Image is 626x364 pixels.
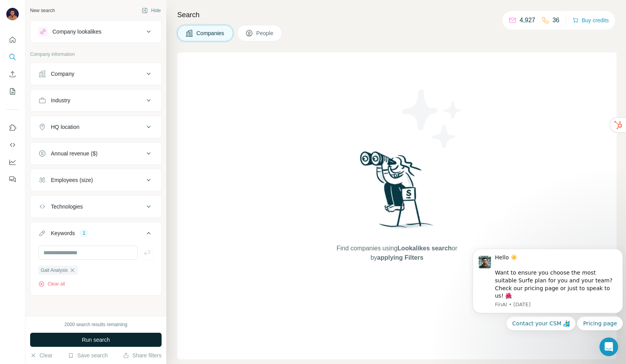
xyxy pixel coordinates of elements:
div: Keywords [51,229,75,237]
button: Company lookalikes [31,22,161,41]
p: 4,927 [520,16,535,25]
button: Technologies [31,197,161,216]
button: Clear all [38,280,65,287]
button: Quick start [6,33,19,47]
p: Company information [30,51,162,58]
button: Employees (size) [31,171,161,189]
button: Clear [30,352,52,359]
button: HQ location [31,118,161,136]
button: Hide [136,5,166,16]
span: Run search [82,336,110,344]
button: Search [6,50,19,64]
span: Companies [196,29,225,37]
div: Company lookalikes [52,28,101,36]
button: Company [31,64,161,83]
button: Keywords1 [31,224,161,246]
p: 36 [552,16,559,25]
button: My lists [6,84,19,98]
div: Technologies [51,203,83,211]
div: Company [51,70,74,78]
button: Save search [68,352,108,359]
div: New search [30,7,55,14]
iframe: Intercom live chat [599,337,618,356]
div: Industry [51,96,70,104]
button: Dashboard [6,155,19,169]
button: Industry [31,91,161,110]
div: 1 [79,230,88,237]
div: 2000 search results remaining [65,321,128,328]
span: Lookalikes search [398,245,452,252]
iframe: Intercom notifications message [469,245,626,343]
button: Use Surfe on LinkedIn [6,121,19,135]
img: Surfe Illustration - Stars [397,84,468,154]
img: Surfe Illustration - Woman searching with binoculars [356,149,438,236]
span: applying Filters [377,254,423,261]
button: Share filters [123,352,162,359]
button: Enrich CSV [6,67,19,81]
button: Run search [30,333,162,347]
img: Avatar [6,8,19,20]
button: Annual revenue ($) [31,144,161,163]
button: Buy credits [572,15,609,26]
span: Gait Analysis [41,267,68,274]
h4: Search [177,9,617,20]
div: Employees (size) [51,176,93,184]
span: People [256,29,274,37]
button: Use Surfe API [6,138,19,152]
span: Find companies using or by [334,244,459,262]
div: Annual revenue ($) [51,150,97,157]
div: HQ location [51,123,79,131]
button: Feedback [6,172,19,186]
